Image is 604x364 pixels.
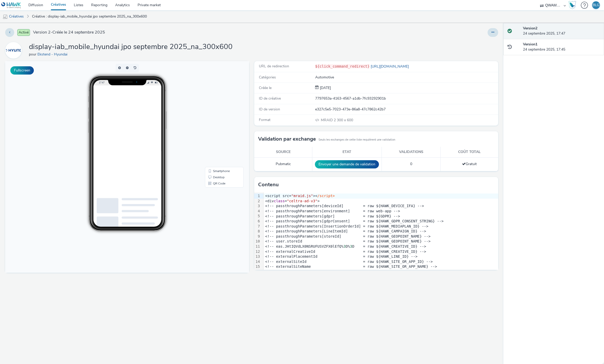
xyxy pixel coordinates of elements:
span: 3 [350,244,352,248]
span: Activé [17,29,30,36]
li: Desktop [201,113,237,119]
div: 4 [254,209,261,214]
a: Ekstend - Hyundai [37,52,69,57]
span: Smartphone [208,108,225,111]
span: class [274,199,285,203]
button: Fullscreen [10,66,34,75]
a: Créative : display-iab_mobile_hyundai jpo septembre 2025_na_300x600 [29,10,149,23]
div: 12 [254,249,261,254]
div: 3 [254,204,261,209]
span: [DATE] [319,85,331,90]
span: 300 x 600 [320,118,353,123]
span: Catégories [259,75,276,80]
span: Format [259,117,271,122]
span: Desktop [208,115,219,118]
span: "mraid.js" [291,194,313,198]
div: 11 [254,244,261,249]
span: Gratuit [462,161,477,166]
div: 8 [254,229,261,234]
h1: display-iab_mobile_hyundai jpo septembre 2025_na_300x600 [29,42,233,52]
span: /script> [317,194,335,198]
span: ID de version [259,107,280,112]
div: 24 septembre 2025, 17:47 [523,26,600,36]
div: 7797653a-4163-4567-a1db-7fc93292901b [315,96,498,101]
span: 17:47 [93,20,99,23]
span: Version 2 - Créée le 24 septembre 2025 [33,29,105,35]
span: 0 [410,161,412,166]
td: Pubmatic [254,157,312,171]
div: BLG [593,1,599,9]
div: 7 [254,224,261,229]
strong: Version 2 [523,26,537,31]
li: QR Code [201,119,237,125]
span: MRAID 2 [321,118,337,123]
div: Création 24 septembre 2025, 17:45 [319,85,331,91]
div: 14 [254,259,261,264]
span: 3 [344,244,346,248]
div: 5 [254,214,261,219]
div: 24 septembre 2025, 17:45 [523,42,600,52]
small: Seuls les exchanges de cette liste requièrent une validation [319,138,395,142]
li: Smartphone [201,107,237,113]
span: QR Code [208,121,220,124]
a: Ekstend - Hyundai [5,48,24,53]
span: URL de redirection [259,64,289,69]
div: 6 [254,219,261,224]
div: e327c5e5-7023-473e-86a8-47c7862c42b7 [315,107,498,112]
span: ID de créative [259,96,281,101]
a: Hawk Academy [568,1,578,9]
div: 13 [254,254,261,259]
h3: Validation par exchange [258,135,316,143]
span: "celtra-ad-v3" [287,199,317,203]
div: 1 [254,193,261,199]
th: Source [254,147,312,157]
img: Ekstend - Hyundai [6,43,21,58]
div: Automotive [315,75,498,80]
img: mobile [3,14,8,19]
th: Coût total [440,147,498,157]
div: 2 [254,199,261,204]
strong: Version 1 [523,42,537,47]
div: 10 [254,239,261,244]
span: Créée le [259,85,272,90]
div: 16 [254,269,261,274]
th: Etat [312,147,382,157]
div: 9 [254,234,261,239]
h3: Contenu [258,181,279,189]
button: Envoyer une demande de validation [315,160,379,168]
code: ${click_command_redirect} [315,64,370,68]
img: Hawk Academy [568,1,576,9]
a: [URL][DOMAIN_NAME] [370,64,411,69]
img: undefined Logo [1,2,21,9]
th: Validations [382,147,440,157]
div: 15 [254,264,261,269]
span: pour [29,52,37,57]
